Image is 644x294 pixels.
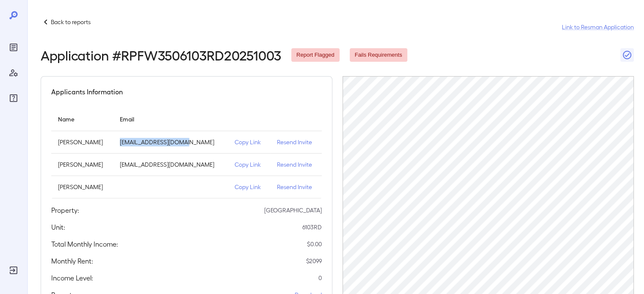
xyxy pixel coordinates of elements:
div: Manage Users [7,66,20,80]
p: Resend Invite [277,138,315,146]
p: Resend Invite [277,183,315,191]
p: Copy Link [235,138,263,146]
p: Back to reports [51,18,91,26]
table: simple table [51,107,322,198]
h2: Application # RPFW3506103RD20251003 [41,47,281,63]
p: Copy Link [235,183,263,191]
span: Fails Requirements [350,51,407,59]
div: Reports [7,41,20,54]
p: 6103RD [302,223,322,231]
p: $ 0.00 [307,240,322,248]
h5: Unit: [51,222,65,232]
p: [EMAIL_ADDRESS][DOMAIN_NAME] [120,138,221,146]
h5: Income Level: [51,273,93,283]
p: [EMAIL_ADDRESS][DOMAIN_NAME] [120,160,221,169]
p: [PERSON_NAME] [58,138,106,146]
h5: Monthly Rent: [51,256,93,266]
p: Copy Link [235,160,263,169]
span: Report Flagged [291,51,340,59]
p: Resend Invite [277,160,315,169]
div: Log Out [7,264,20,277]
th: Email [113,107,227,131]
p: [PERSON_NAME] [58,183,106,191]
h5: Total Monthly Income: [51,239,118,249]
h5: Applicants Information [51,87,123,97]
button: Close Report [620,48,634,62]
th: Name [51,107,113,131]
h5: Property: [51,205,79,215]
p: [PERSON_NAME] [58,160,106,169]
div: FAQ [7,91,20,105]
p: [GEOGRAPHIC_DATA] [264,206,322,214]
a: Link to Resman Application [562,23,634,31]
p: $ 2099 [306,257,322,265]
p: 0 [318,274,322,282]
